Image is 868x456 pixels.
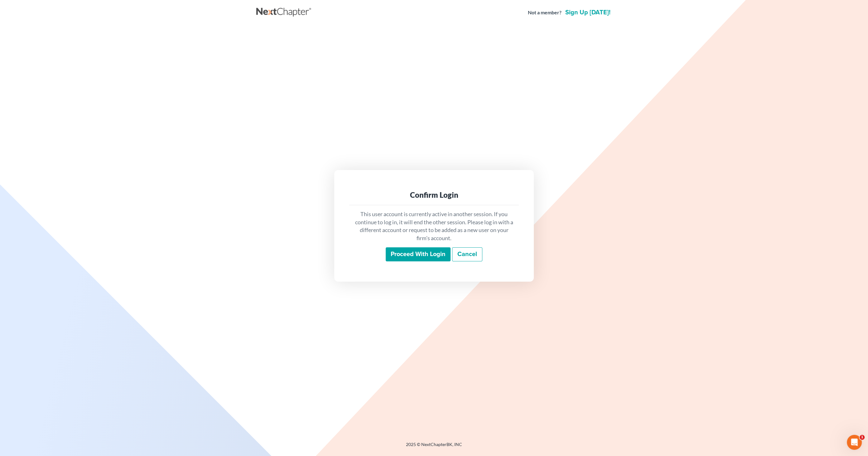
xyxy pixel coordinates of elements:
[452,247,482,262] a: Cancel
[847,435,862,450] iframe: Intercom live chat
[354,190,514,200] div: Confirm Login
[860,435,865,440] span: 1
[564,9,612,16] a: Sign up [DATE]!
[528,9,562,16] strong: Not a member?
[256,441,612,453] div: 2025 © NextChapterBK, INC
[386,247,451,262] input: Proceed with login
[354,210,514,242] p: This user account is currently active in another session. If you continue to log in, it will end ...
